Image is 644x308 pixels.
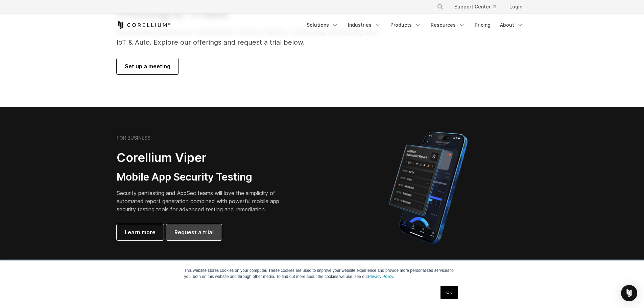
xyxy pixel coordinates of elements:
[303,19,528,31] div: Navigation Menu
[117,150,290,165] h2: Corellium Viper
[117,58,178,74] a: Set up a meeting
[434,1,446,13] button: Search
[117,189,290,213] p: Security pentesting and AppSec teams will love the simplicity of automated report generation comb...
[344,19,385,31] a: Industries
[496,19,528,31] a: About
[303,19,342,31] a: Solutions
[117,21,170,29] a: Corellium Home
[621,285,637,301] div: Open Intercom Messenger
[117,27,386,47] p: We provide solutions for businesses, research teams, community individuals, and IoT & Auto. Explo...
[125,62,170,70] span: Set up a meeting
[427,19,469,31] a: Resources
[117,135,150,141] h6: FOR BUSINESS
[125,228,156,236] span: Learn more
[377,128,479,247] img: Corellium MATRIX automated report on iPhone showing app vulnerability test results across securit...
[471,19,495,31] a: Pricing
[174,228,214,236] span: Request a trial
[429,1,528,13] div: Navigation Menu
[386,19,425,31] a: Products
[368,274,394,279] a: Privacy Policy.
[117,171,290,184] h3: Mobile App Security Testing
[184,267,460,280] p: This website stores cookies on your computer. These cookies are used to improve your website expe...
[440,286,458,299] a: OK
[117,224,164,240] a: Learn more
[166,224,222,240] a: Request a trial
[504,1,528,13] a: Login
[449,1,501,13] a: Support Center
